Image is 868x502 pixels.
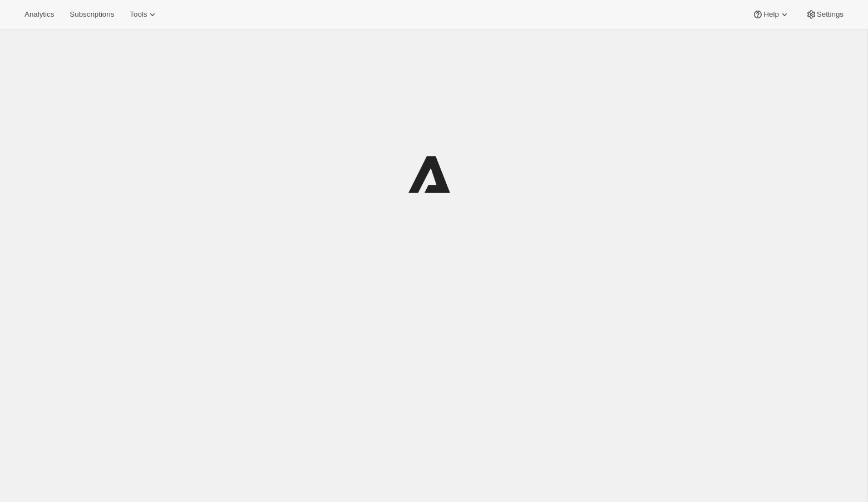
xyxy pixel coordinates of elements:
span: Analytics [24,10,54,19]
button: Subscriptions [63,7,121,22]
button: Analytics [18,7,61,22]
span: Help [763,10,778,19]
button: Tools [123,7,165,22]
span: Settings [817,10,844,19]
button: Help [746,7,796,22]
span: Subscriptions [70,10,114,19]
span: Tools [130,10,147,19]
button: Settings [799,7,850,22]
